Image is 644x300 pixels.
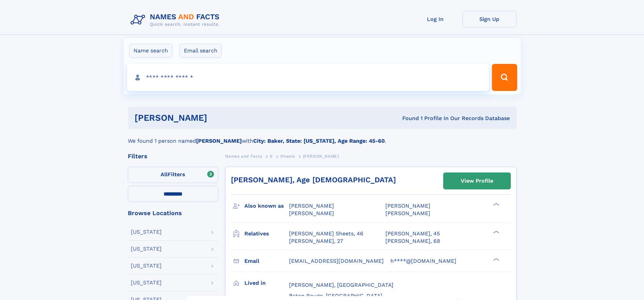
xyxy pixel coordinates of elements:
span: [EMAIL_ADDRESS][DOMAIN_NAME] [289,258,384,264]
div: [US_STATE] [131,246,162,252]
span: [PERSON_NAME] [385,203,430,209]
h3: Lived in [244,277,289,289]
div: ❯ [492,257,500,261]
h3: Email [244,255,289,267]
span: [PERSON_NAME] [385,210,430,216]
a: Names and Facts [225,152,262,160]
b: [PERSON_NAME] [196,138,242,144]
a: Sheets [280,152,295,160]
div: [US_STATE] [131,263,162,269]
b: City: Baker, State: [US_STATE], Age Range: 45-60 [253,138,385,144]
div: Found 1 Profile In Our Records Database [305,115,510,122]
div: ❯ [492,202,500,207]
div: Browse Locations [128,210,218,216]
h3: Relatives [244,228,289,239]
div: View Profile [461,173,493,189]
div: [US_STATE] [131,280,162,285]
label: Email search [180,44,222,58]
div: ❯ [492,230,500,234]
img: Logo Names and Facts [128,11,225,29]
label: Filters [128,167,218,183]
a: Log In [408,11,462,27]
div: [US_STATE] [131,229,162,235]
span: Sheets [280,154,295,159]
a: [PERSON_NAME], Age [DEMOGRAPHIC_DATA] [231,176,396,184]
a: Sign Up [462,11,517,27]
input: search input [127,64,489,91]
a: [PERSON_NAME], 68 [385,237,440,245]
span: [PERSON_NAME] [289,203,334,209]
div: Filters [128,153,218,159]
button: Search Button [492,64,517,91]
a: S [270,152,273,160]
h1: [PERSON_NAME] [135,114,305,122]
a: [PERSON_NAME], 27 [289,237,343,245]
span: All [161,171,168,178]
span: [PERSON_NAME] [303,154,339,159]
a: View Profile [444,173,510,189]
span: [PERSON_NAME] [289,210,334,216]
a: [PERSON_NAME], 45 [385,230,440,237]
a: [PERSON_NAME] Sheets, 46 [289,230,363,237]
span: [PERSON_NAME], [GEOGRAPHIC_DATA] [289,282,393,288]
label: Name search [129,44,172,58]
div: We found 1 person named with . [128,129,517,145]
span: Baton Rouge, [GEOGRAPHIC_DATA] [289,293,382,299]
span: S [270,154,273,159]
h3: Also known as [244,200,289,212]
